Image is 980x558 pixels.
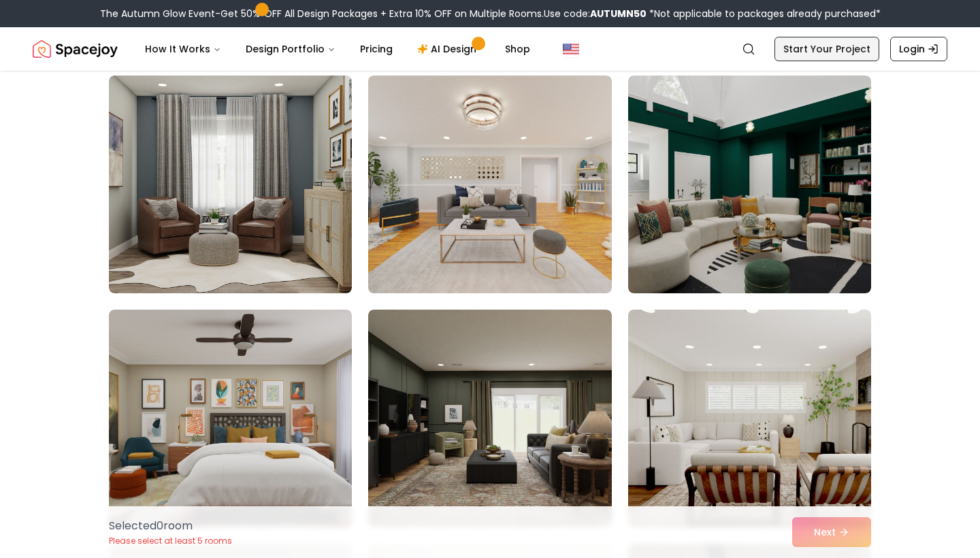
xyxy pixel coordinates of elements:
p: Selected 0 room [109,518,232,534]
img: Room room-33 [628,76,871,293]
a: Spacejoy [33,35,118,63]
a: Shop [494,35,541,63]
button: How It Works [134,35,232,63]
img: Room room-34 [109,310,352,527]
p: Please select at least 5 rooms [109,536,232,546]
nav: Global [33,27,947,71]
img: Spacejoy Logo [33,35,118,63]
img: Room room-36 [628,310,871,527]
img: Room room-35 [368,310,611,527]
button: Design Portfolio [235,35,346,63]
div: The Autumn Glow Event-Get 50% OFF All Design Packages + Extra 10% OFF on Multiple Rooms. [100,7,881,20]
img: Room room-31 [109,76,352,293]
a: AI Design [406,35,491,63]
span: *Not applicable to packages already purchased* [647,7,881,20]
img: Room room-32 [368,76,611,293]
b: AUTUMN50 [590,7,647,20]
span: Use code: [544,7,647,20]
a: Login [890,37,947,61]
a: Pricing [349,35,404,63]
img: United States [563,41,579,57]
nav: Main [134,35,541,63]
a: Start Your Project [774,37,879,61]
